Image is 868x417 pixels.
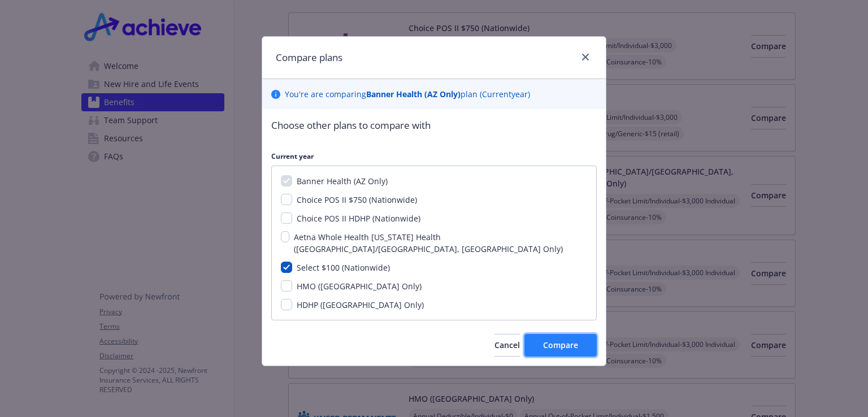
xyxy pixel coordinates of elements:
button: Cancel [494,334,520,357]
p: You ' re are comparing plan ( Current year) [285,88,530,100]
span: Choice POS II $750 (Nationwide) [297,194,417,205]
span: Choice POS II HDHP (Nationwide) [297,213,420,224]
span: HMO ([GEOGRAPHIC_DATA] Only) [297,281,422,292]
p: Current year [271,151,597,161]
span: HDHP ([GEOGRAPHIC_DATA] Only) [297,299,424,310]
span: Aetna Whole Health [US_STATE] Health ([GEOGRAPHIC_DATA]/[GEOGRAPHIC_DATA], [GEOGRAPHIC_DATA] Only) [294,232,563,254]
button: Compare [524,334,597,357]
span: Cancel [494,340,520,350]
span: Compare [543,340,578,350]
p: Choose other plans to compare with [271,118,597,133]
span: Banner Health (AZ Only) [297,176,388,186]
h1: Compare plans [276,50,342,65]
a: close [579,50,592,64]
span: Select $100 (Nationwide) [297,262,390,273]
b: Banner Health (AZ Only) [366,89,461,99]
